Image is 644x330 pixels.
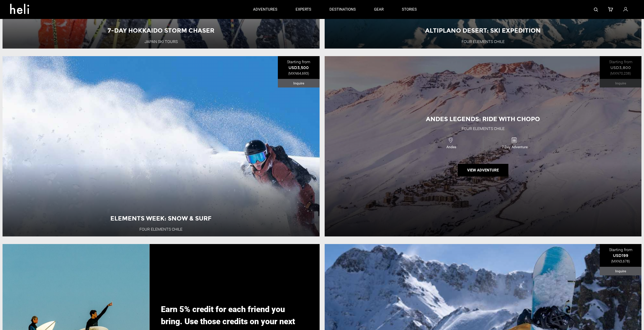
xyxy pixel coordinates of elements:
img: search-bar-icon.svg [594,8,598,12]
span: Andes Legends: Ride with Chopo [426,115,540,123]
p: destinations [329,7,356,12]
p: adventures [253,7,277,12]
div: Four Elements Chile [462,126,505,132]
button: View Adventure [458,164,508,177]
span: Andes [420,144,483,149]
span: 7 Day Adventure [483,144,546,149]
p: experts [296,7,311,12]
